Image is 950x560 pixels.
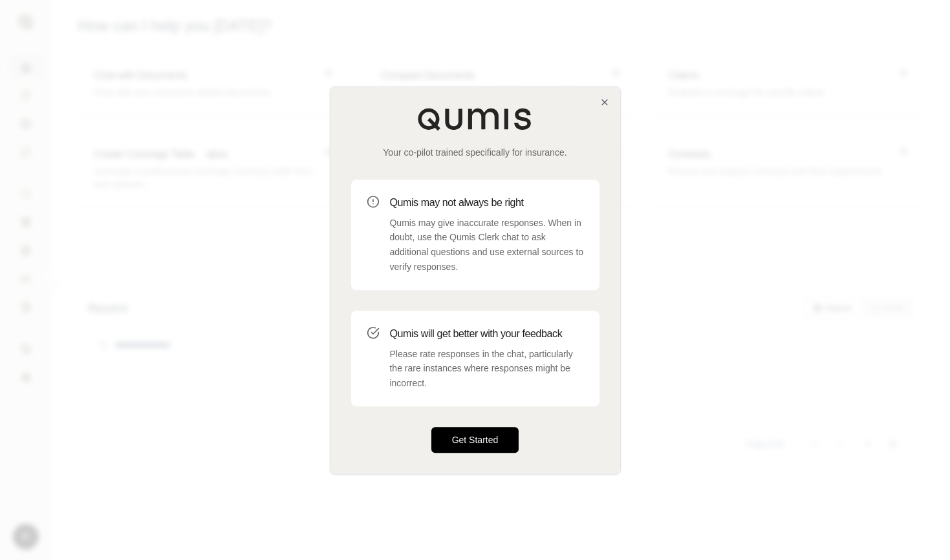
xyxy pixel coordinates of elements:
[390,216,584,275] p: Qumis may give inaccurate responses. When in doubt, use the Qumis Clerk chat to ask additional qu...
[431,427,519,453] button: Get Started
[390,326,584,342] h3: Qumis will get better with your feedback
[417,107,534,130] img: Qumis Logo
[351,146,599,159] p: Your co-pilot trained specifically for insurance.
[390,347,584,391] p: Please rate responses in the chat, particularly the rare instances where responses might be incor...
[390,195,584,211] h3: Qumis may not always be right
